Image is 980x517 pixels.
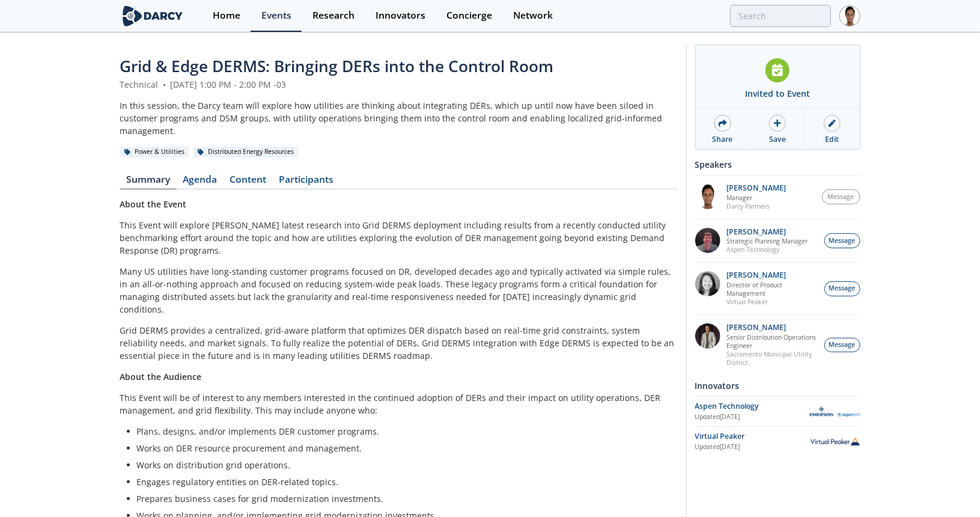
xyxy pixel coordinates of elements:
p: [PERSON_NAME] [726,184,786,192]
p: Sacramento Municipal Utility District. [726,350,818,367]
a: Aspen Technology Updated[DATE] Aspen Technology [695,401,860,422]
p: Many US utilities have long-standing customer programs focused on DR, developed decades ago and t... [120,265,678,316]
div: Updated [DATE] [695,412,810,422]
span: Message [828,192,854,202]
div: Edit [826,134,839,145]
input: Advanced Search [730,5,831,27]
li: Works on distribution grid operations. [137,459,669,471]
p: Virtual Peaker [726,298,818,306]
button: Message [824,338,860,353]
div: Events [261,11,291,20]
div: In this session, the Darcy team will explore how utilities are thinking about integrating DERs, w... [120,99,678,137]
p: Strategic Planning Manager [726,237,808,245]
button: Message [824,233,860,248]
a: Content [224,175,273,189]
p: Darcy Partners [726,202,786,210]
a: Virtual Peaker Updated[DATE] Virtual Peaker [695,431,860,452]
div: Updated [DATE] [695,442,810,452]
p: Senior Distribution Operations Engineer [726,333,818,350]
div: Invited to Event [745,87,810,100]
div: Innovators [376,11,425,20]
span: Message [829,284,856,293]
a: Participants [273,175,340,189]
p: This Event will be of interest to any members interested in the continued adoption of DERs and th... [120,391,678,417]
img: 8160f632-77e6-40bd-9ce2-d8c8bb49c0dd [695,271,720,296]
div: Technical [DATE] 1:00 PM - 2:00 PM -03 [120,78,678,91]
span: • [161,79,168,90]
div: Speakers [695,154,860,175]
li: Engages regulatory entities on DER-related topics. [137,476,669,488]
p: [PERSON_NAME] [726,271,818,280]
li: Works on DER resource procurement and management. [137,442,669,454]
button: Message [824,281,860,296]
strong: About the Event [120,198,187,210]
img: accc9a8e-a9c1-4d58-ae37-132228efcf55 [695,228,720,253]
p: Director of Product Management [726,281,818,298]
div: Virtual Peaker [695,431,810,442]
p: This Event will explore [PERSON_NAME] latest research into Grid DERMS deployment including result... [120,219,678,257]
div: Concierge [446,11,492,20]
strong: About the Audience [120,371,202,382]
span: Message [829,236,856,246]
img: logo-wide.svg [120,5,186,26]
div: Save [769,134,786,145]
img: 7fca56e2-1683-469f-8840-285a17278393 [695,323,720,349]
a: Edit [805,109,859,149]
p: [PERSON_NAME] [726,323,818,332]
div: Distributed Energy Resources [193,147,299,158]
p: Grid DERMS provides a centralized, grid-aware platform that optimizes DER dispatch based on real-... [120,324,678,362]
div: Power & Utilities [120,147,189,158]
div: Share [713,134,733,145]
img: Profile [839,5,860,26]
div: Home [213,11,240,20]
p: Manager [726,194,786,202]
div: Aspen Technology [695,401,810,412]
button: Message [822,189,860,204]
div: Network [513,11,553,20]
li: Plans, designs, and/or implements DER customer programs. [137,425,669,438]
li: Prepares business cases for grid modernization investments. [137,492,669,505]
p: [PERSON_NAME] [726,228,808,236]
span: Message [829,340,856,350]
a: Summary [120,175,177,189]
img: vRBZwDRnSTOrB1qTpmXr [695,184,720,209]
img: Virtual Peaker [810,437,860,445]
a: Agenda [177,175,224,189]
div: Innovators [695,375,860,396]
div: Research [312,11,355,20]
img: Aspen Technology [810,406,860,417]
p: Aspen Technology [726,245,808,254]
span: Grid & Edge DERMS: Bringing DERs into the Control Room [120,55,554,77]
